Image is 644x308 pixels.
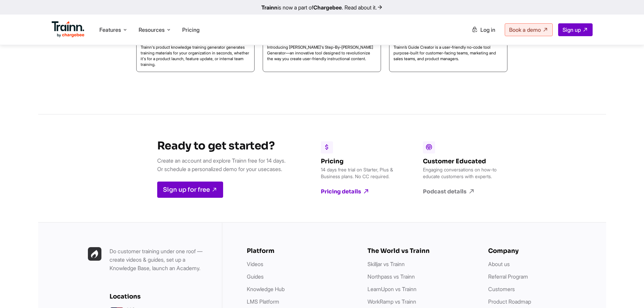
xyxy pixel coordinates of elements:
a: Sign up for free [157,182,223,198]
a: Northpass vs Trainn [367,273,415,280]
a: Referral Program [488,273,528,280]
span: Features [99,26,121,33]
b: Trainn [261,4,278,11]
img: Trainn Logo [52,21,85,38]
p: Create an account and explore Trainn free for 14 days. Or schedule a personalized demo for your u... [157,157,286,173]
span: Book a demo [509,26,541,33]
a: WorkRamp vs Trainn [367,298,416,305]
h6: Locations [110,293,211,300]
h3: Ready to get started? [157,139,286,152]
a: About us [488,261,510,267]
a: Sign up [558,23,593,36]
img: Trainn | everything under one roof [88,247,101,261]
a: Customers [488,286,515,292]
a: Log in [468,24,499,36]
a: Pricing [182,26,199,33]
a: Product Roadmap [488,298,531,305]
p: Engaging conversations on how-to educate customers with experts. [423,166,501,180]
h6: The World vs Trainn [367,247,475,255]
a: Podcast details [423,188,501,195]
a: LearnUpon vs Trainn [367,286,416,292]
p: Trainn's product knowledge training generator generates training materials for your organization ... [141,45,250,67]
span: Log in [480,26,495,33]
h6: Customer Educated [423,158,501,165]
a: Book a demo [505,23,553,36]
a: Videos [247,261,263,267]
a: LMS Platform [247,298,279,305]
h6: Pricing [321,158,399,165]
iframe: Chat Widget [610,276,644,308]
p: Trainn’s Guide Creator is a user-friendly no-code tool purpose-built for customer-facing teams, m... [393,45,503,62]
p: Do customer training under one roof — create videos & guides, set up a Knowledge Base, launch an ... [110,247,211,273]
h6: Platform [247,247,354,255]
a: Pricing details [321,188,399,195]
a: Knowledge Hub [247,286,285,292]
a: Skilljar vs Trainn [367,261,405,267]
a: Guides [247,273,264,280]
p: 14 days free trial on Starter, Plus & Business plans. No CC required. [321,166,399,180]
p: Introducing [PERSON_NAME]'s Step-By-[PERSON_NAME] Generator—an innovative tool designed to revolu... [267,45,377,62]
span: Sign up [563,26,581,33]
h6: Company [488,247,595,255]
b: Chargebee [313,4,342,11]
div: Widget de chat [610,276,644,308]
span: Resources [139,26,165,33]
